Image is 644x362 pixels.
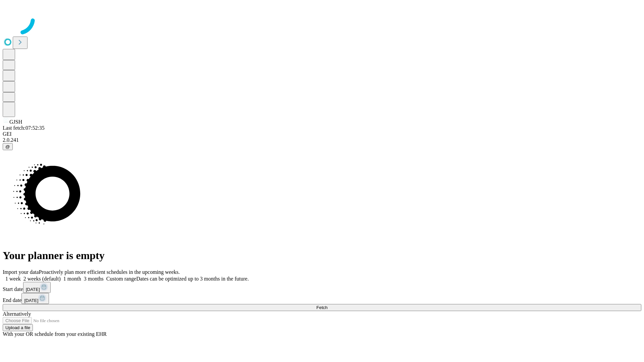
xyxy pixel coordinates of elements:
[21,293,49,304] button: [DATE]
[84,276,104,282] span: 3 months
[3,293,641,304] div: End date
[3,269,39,275] span: Import your data
[23,282,51,293] button: [DATE]
[3,331,107,337] span: With your OR schedule from your existing EHR
[316,305,327,310] span: Fetch
[39,269,180,275] span: Proactively plan more efficient schedules in the upcoming weeks.
[9,119,22,125] span: GJSH
[3,125,45,131] span: Last fetch: 07:52:35
[3,304,641,311] button: Fetch
[136,276,249,282] span: Dates can be optimized up to 3 months in the future.
[3,249,641,262] h1: Your planner is empty
[106,276,136,282] span: Custom range
[5,144,10,149] span: @
[23,276,61,282] span: 2 weeks (default)
[3,131,641,137] div: GEI
[24,298,38,303] span: [DATE]
[5,276,21,282] span: 1 week
[63,276,81,282] span: 1 month
[3,324,33,331] button: Upload a file
[3,143,13,150] button: @
[3,282,641,293] div: Start date
[3,311,31,317] span: Alternatively
[3,137,641,143] div: 2.0.241
[26,287,40,292] span: [DATE]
